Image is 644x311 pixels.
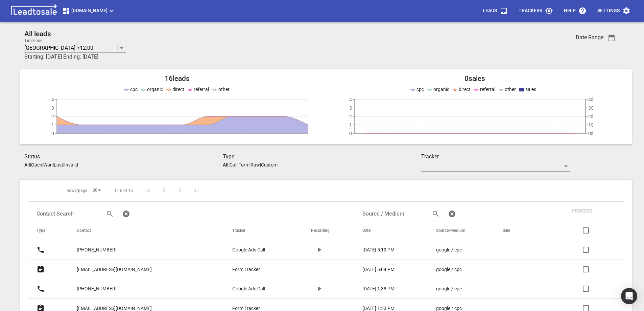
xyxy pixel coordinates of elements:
[37,246,45,254] svg: Call
[24,44,93,52] p: [GEOGRAPHIC_DATA] +12:00
[232,285,265,292] p: Google Ads Call
[51,114,54,119] tspan: 2
[362,266,409,273] a: [DATE] 5:04 PM
[483,7,497,14] p: Leads
[436,246,462,253] p: google / cpc
[223,162,229,168] aside: All
[588,114,594,119] tspan: 2$
[433,87,449,92] span: organic
[588,97,594,102] tspan: 4$
[51,97,54,102] tspan: 4
[232,285,284,292] a: Google Ads Call
[249,162,251,168] span: |
[362,285,395,292] p: [DATE] 1:38 PM
[77,246,117,253] p: [PHONE_NUMBER]
[8,4,59,18] img: logo
[31,162,42,168] p: Open
[349,105,352,111] tspan: 3
[232,266,260,273] p: Form Tracker
[51,105,54,111] tspan: 3
[54,162,63,168] p: Lost
[51,122,54,128] tspan: 1
[24,53,520,61] h3: Starting: [DATE] Ending: [DATE]
[362,246,395,253] p: [DATE] 5:19 PM
[28,74,326,83] h2: 16 leads
[621,288,637,304] div: Open Intercom Messenger
[436,266,462,273] p: google / cpc
[77,281,117,297] a: [PHONE_NUMBER]
[229,162,230,168] span: |
[349,97,352,102] tspan: 4
[24,39,42,43] label: Timezone
[24,30,520,38] h2: All leads
[326,74,624,83] h2: 0 sales
[251,162,260,168] p: Raw
[147,87,163,92] span: organic
[588,122,594,128] tspan: 1$
[194,87,209,92] span: referral
[232,246,284,253] a: Google Ads Call
[238,162,249,168] p: Form
[77,242,117,258] a: [PHONE_NUMBER]
[349,114,352,119] tspan: 2
[30,162,31,168] span: |
[603,30,620,46] button: Date Range
[436,246,476,253] a: google / cpc
[43,162,53,168] p: Won
[130,87,138,92] span: cpc
[90,186,103,195] div: 20
[428,221,495,240] th: Source/Medium
[24,153,223,161] h3: Status
[303,221,354,240] th: Recording
[77,261,152,278] a: [EMAIL_ADDRESS][DOMAIN_NAME]
[436,285,462,292] p: google / cpc
[37,265,45,273] svg: Form
[28,221,69,240] th: Type
[495,221,558,240] th: Sale
[114,188,133,194] span: 1-16 of 16
[64,162,78,168] p: Invalid
[349,131,352,136] tspan: 0
[588,105,594,111] tspan: 3$
[232,266,284,273] a: Form Tracker
[588,131,594,136] tspan: 0$
[480,87,495,92] span: referral
[224,221,303,240] th: Tracker
[223,153,421,161] h3: Type
[59,4,118,18] button: [DOMAIN_NAME]
[237,162,238,168] span: |
[564,7,576,14] p: Help
[362,266,395,273] p: [DATE] 5:04 PM
[37,285,45,293] svg: Call
[260,162,261,168] span: |
[63,162,64,168] span: |
[62,7,116,15] span: [DOMAIN_NAME]
[24,162,30,168] aside: All
[597,7,620,14] p: Settings
[172,87,184,92] span: direct
[69,221,224,240] th: Contact
[525,87,536,92] span: sales
[261,162,278,168] p: Custom
[436,285,476,292] a: google / cpc
[362,285,409,292] a: [DATE] 1:38 PM
[77,285,117,292] p: [PHONE_NUMBER]
[505,87,516,92] span: other
[77,266,152,273] p: [EMAIL_ADDRESS][DOMAIN_NAME]
[53,162,54,168] span: |
[232,246,265,253] p: Google Ads Call
[416,87,424,92] span: cpc
[576,34,603,41] h3: Date Range
[349,122,352,128] tspan: 1
[51,131,54,136] tspan: 0
[230,162,237,168] p: Call
[42,162,43,168] span: |
[354,221,428,240] th: Date
[362,246,409,253] a: [DATE] 5:19 PM
[421,153,570,161] h3: Tracker
[67,188,87,194] span: Rows/page
[436,266,476,273] a: google / cpc
[218,87,230,92] span: other
[519,7,542,14] p: Trackers
[459,87,471,92] span: direct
